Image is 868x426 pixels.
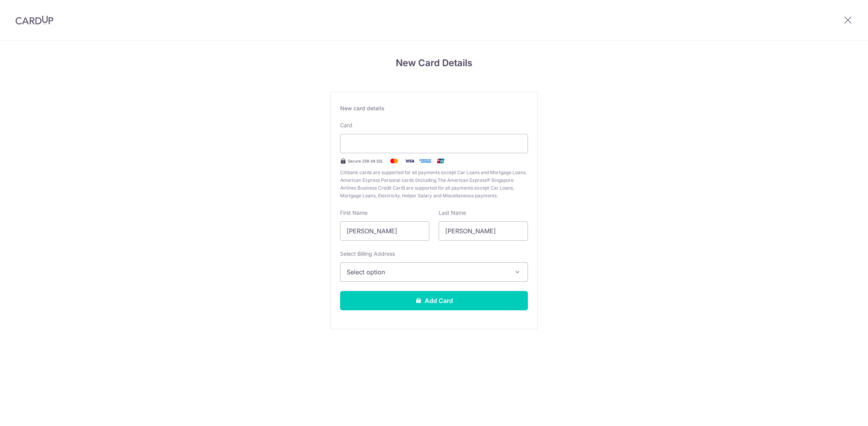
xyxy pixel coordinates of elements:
img: CardUp [15,15,53,25]
button: Select option [340,262,528,282]
label: First Name [340,209,368,217]
div: New card details [340,104,528,112]
img: .alt.amex [417,156,433,166]
input: Cardholder Last Name [439,221,528,241]
img: .alt.unionpay [433,156,448,166]
button: Add Card [340,291,528,310]
iframe: Secure card payment input frame [347,139,521,148]
label: Card [340,121,352,129]
span: Secure 256-bit SSL [348,158,383,164]
img: Mastercard [386,156,402,166]
label: Select Billing Address [340,250,395,258]
input: Cardholder First Name [340,221,429,241]
h4: New Card Details [330,56,538,70]
span: Citibank cards are supported for all payments except Car Loans and Mortgage Loans. American Expre... [340,169,528,200]
label: Last Name [439,209,466,217]
img: Visa [402,156,417,166]
span: Select option [347,267,507,277]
